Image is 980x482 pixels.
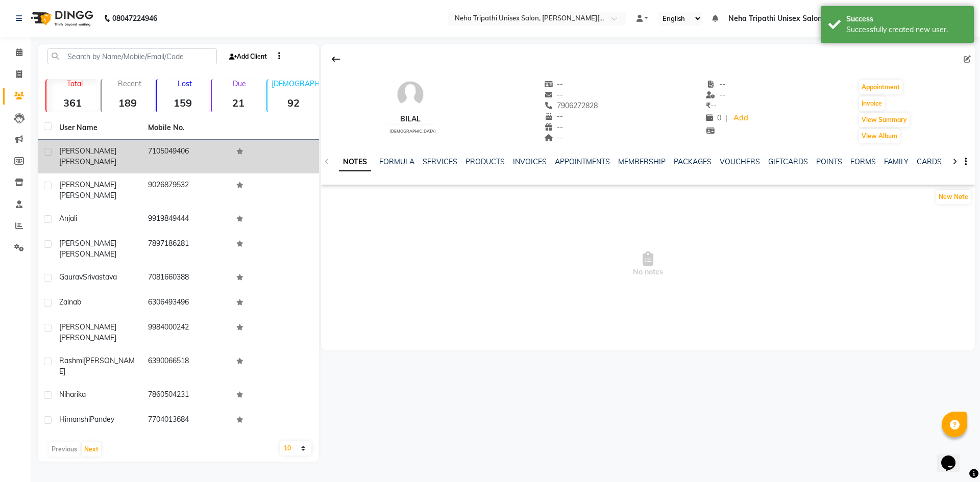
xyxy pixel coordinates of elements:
td: 7704013684 [142,408,231,433]
img: avatar [395,79,426,110]
a: PRODUCTS [465,157,505,166]
div: Bilal [385,114,436,124]
input: Search by Name/Mobile/Email/Code [47,48,217,64]
a: MEMBERSHIP [618,157,666,166]
a: Add Client [227,49,269,64]
th: User Name [53,116,142,140]
td: 6306493496 [142,291,231,316]
td: 9919849444 [142,207,231,232]
strong: 361 [46,96,99,109]
span: No notes [321,213,975,315]
span: Neha Tripathi Unisex Salon, [PERSON_NAME][GEOGRAPHIC_DATA] [728,13,961,24]
p: Due [214,79,264,88]
span: [PERSON_NAME] [59,191,116,200]
span: | [725,113,727,123]
a: GIFTCARDS [768,157,808,166]
td: 7860504231 [142,383,231,408]
td: 6390066518 [142,349,231,383]
span: -- [544,133,563,142]
td: 9026879532 [142,173,231,207]
span: [PERSON_NAME] [59,180,116,189]
button: View Album [859,129,900,143]
span: 7906272828 [544,101,598,110]
span: 0 [706,113,721,122]
td: 9984000242 [142,316,231,349]
span: [PERSON_NAME] [59,322,116,332]
span: -- [706,80,725,89]
button: Invoice [859,96,885,111]
a: NOTES [339,153,371,171]
span: Himanshi [59,415,90,424]
span: -- [544,112,563,121]
span: -- [544,90,563,99]
a: FORMS [850,157,876,166]
span: -- [544,122,563,132]
img: logo [26,4,96,33]
strong: 159 [157,96,209,109]
a: APPOINTMENTS [555,157,610,166]
a: FORMULA [379,157,414,166]
a: SERVICES [423,157,457,166]
iframe: chat widget [937,441,970,472]
a: POINTS [816,157,842,166]
th: Mobile No. [142,116,231,140]
div: Successfully created new user. [846,24,966,35]
p: Total [51,79,99,88]
span: Zainab [59,297,81,307]
span: [PERSON_NAME] [59,356,135,376]
span: anjali [59,214,77,223]
div: Success [846,14,966,24]
p: [DEMOGRAPHIC_DATA] [272,79,320,88]
span: -- [544,80,563,89]
a: Add [731,111,749,125]
span: -- [706,101,717,110]
b: 08047224946 [112,4,157,33]
span: [PERSON_NAME] [59,146,116,156]
td: 7081660388 [142,266,231,291]
button: View Summary [859,113,910,127]
a: FAMILY [884,157,909,166]
p: Recent [106,79,154,88]
span: Gaurav [59,272,83,282]
strong: 92 [267,96,320,109]
td: 7897186281 [142,232,231,266]
div: Back to Client [325,49,347,69]
a: CARDS [917,157,942,166]
span: Rashmi [59,356,84,365]
td: 7105049406 [142,140,231,173]
strong: 189 [102,96,154,109]
strong: 21 [212,96,264,109]
span: ₹ [706,101,710,110]
span: Pandey [90,415,114,424]
button: Appointment [859,80,902,94]
span: [PERSON_NAME] [59,333,116,342]
span: Srivastava [83,272,117,282]
button: Next [82,442,101,456]
span: [PERSON_NAME] [59,249,116,259]
p: Lost [161,79,209,88]
a: VOUCHERS [720,157,760,166]
span: [DEMOGRAPHIC_DATA] [389,129,436,134]
span: -- [706,90,725,99]
span: [PERSON_NAME] [59,239,116,248]
span: [PERSON_NAME] [59,157,116,166]
button: New Note [936,190,971,204]
a: PACKAGES [674,157,712,166]
span: Niharika [59,390,86,399]
a: INVOICES [513,157,547,166]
